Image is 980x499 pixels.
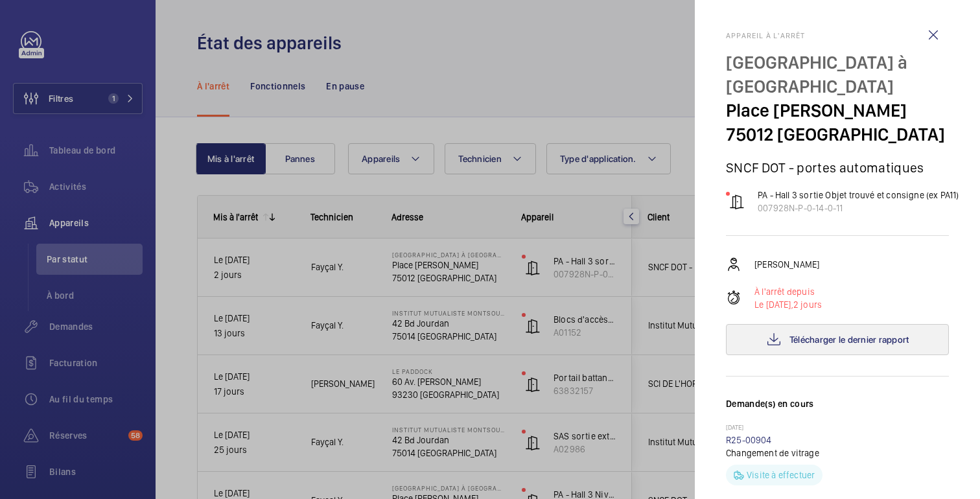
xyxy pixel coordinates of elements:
img: automatic_door.svg [729,194,745,209]
font: Le [DATE], [754,299,793,310]
font: [PERSON_NAME] [754,259,819,270]
font: 75012 [GEOGRAPHIC_DATA] [726,123,945,145]
button: Télécharger le dernier rapport [726,324,949,355]
font: Appareil à l'arrêt [726,31,806,40]
font: [GEOGRAPHIC_DATA] à [GEOGRAPHIC_DATA] [726,51,907,97]
font: PA - Hall 3 sortie Objet trouvé et consigne (ex PA11) [758,190,959,200]
font: Place [PERSON_NAME] [726,99,907,121]
font: Télécharger le dernier rapport [789,334,909,345]
p: Changement de vitrage [726,447,949,459]
font: 2 jours [793,299,822,310]
p: [DATE] [726,423,949,434]
p: Visite à effectuer [747,469,815,482]
font: Demande(s) en cours [726,399,814,409]
font: 007928N-P-0-14-0-11 [758,203,843,213]
font: SNCF DOT - portes automatiques [726,159,924,176]
font: À l'arrêt depuis [754,286,815,297]
a: R25-00904 [726,435,772,445]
